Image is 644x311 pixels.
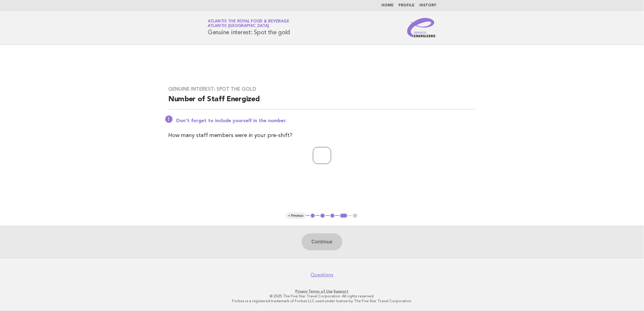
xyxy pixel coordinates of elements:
[419,4,436,7] a: History
[168,131,476,140] p: How many staff members were in your pre-shift?
[311,272,334,278] a: Questions
[398,4,414,7] a: Profile
[286,213,306,219] button: < Previous
[310,213,316,219] button: 1
[330,213,336,219] button: 3
[136,299,508,303] p: Forbes is a registered trademark of Forbes LLC used under license by The Five Star Travel Corpora...
[309,289,333,293] a: Terms of Use
[339,213,348,219] button: 4
[176,118,476,124] p: Don't forget to include yourself in the number.
[208,20,290,35] h1: Genuine interest: Spot the gold
[136,289,508,294] p: · ·
[320,213,326,219] button: 2
[208,19,289,28] a: Atlantis the Royal Food & BeverageAtlantis [GEOGRAPHIC_DATA]
[168,86,476,92] h3: Genuine interest: Spot the gold
[381,4,394,7] a: Home
[168,95,476,109] h2: Number of Staff Energized
[136,294,508,299] p: © 2025 The Five Star Travel Corporation. All rights reserved.
[296,289,308,293] a: Privacy
[407,18,436,37] img: Service Energizers
[208,24,269,28] span: Atlantis [GEOGRAPHIC_DATA]
[334,289,349,293] a: Support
